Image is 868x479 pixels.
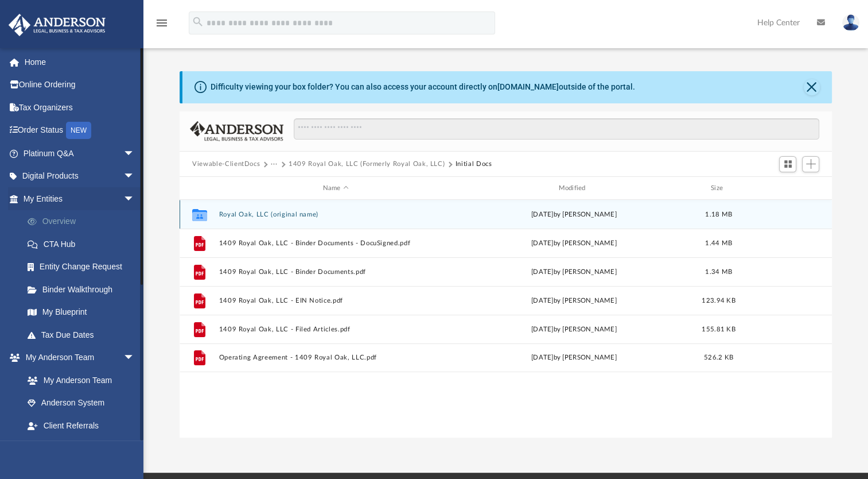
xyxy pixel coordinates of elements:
div: [DATE] by [PERSON_NAME] [457,296,691,306]
div: id [746,183,827,194]
span: arrow_drop_down [123,437,146,461]
img: User Pic [842,14,859,31]
span: arrow_drop_down [123,187,146,211]
div: [DATE] by [PERSON_NAME] [457,210,691,220]
a: Tax Due Dates [16,323,152,346]
button: 1409 Royal Oak, LLC - EIN Notice.pdf [219,297,453,304]
span: arrow_drop_down [123,165,146,188]
a: My Anderson Team [16,369,141,392]
a: Tax Organizers [8,96,152,119]
button: Initial Docs [456,159,492,169]
button: 1409 Royal Oak, LLC - Binder Documents - DocuSigned.pdf [219,239,453,247]
button: 1409 Royal Oak, LLC - Binder Documents.pdf [219,268,453,276]
button: Add [802,156,819,172]
div: Name [219,183,452,194]
div: [DATE] by [PERSON_NAME] [457,325,691,335]
input: Search files and folders [294,118,819,140]
a: My Anderson Teamarrow_drop_down [8,346,146,369]
span: arrow_drop_down [123,346,146,370]
button: ··· [271,159,278,169]
span: 1.18 MB [705,211,732,218]
div: [DATE] by [PERSON_NAME] [457,267,691,277]
div: grid [180,200,832,438]
span: 1.34 MB [705,269,732,275]
a: Client Referrals [16,414,146,437]
div: Size [696,183,742,194]
a: My Blueprint [16,301,146,324]
a: My Documentsarrow_drop_down [8,437,146,460]
a: Platinum Q&Aarrow_drop_down [8,142,152,165]
a: Online Ordering [8,74,152,96]
i: menu [155,16,169,30]
a: Order StatusNEW [8,119,152,142]
a: Digital Productsarrow_drop_down [8,165,152,188]
a: Anderson System [16,392,146,415]
span: 155.81 KB [702,326,735,333]
span: arrow_drop_down [123,142,146,165]
a: Overview [16,210,152,233]
img: Anderson Advisors Platinum Portal [5,14,109,36]
a: menu [155,22,169,30]
div: [DATE] by [PERSON_NAME] [457,238,691,249]
button: 1409 Royal Oak, LLC (Formerly Royal Oak, LLC) [289,159,445,169]
a: Home [8,51,152,74]
div: Modified [457,183,691,194]
i: search [192,16,204,28]
button: 1409 Royal Oak, LLC - Filed Articles.pdf [219,326,453,333]
a: Entity Change Request [16,256,152,279]
span: 1.44 MB [705,240,732,246]
div: id [185,183,213,194]
a: CTA Hub [16,233,152,256]
button: Royal Oak, LLC (original name) [219,211,453,218]
a: [DOMAIN_NAME] [497,82,559,91]
div: Difficulty viewing your box folder? You can also access your account directly on outside of the p... [211,81,635,93]
div: [DATE] by [PERSON_NAME] [457,353,691,363]
div: NEW [66,122,91,139]
button: Switch to Grid View [779,156,796,172]
a: My Entitiesarrow_drop_down [8,187,152,210]
span: 123.94 KB [702,298,735,304]
button: Viewable-ClientDocs [192,159,260,169]
a: Binder Walkthrough [16,278,152,301]
button: Operating Agreement - 1409 Royal Oak, LLC.pdf [219,354,453,361]
span: 526.2 KB [704,354,733,361]
button: Close [804,79,820,95]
